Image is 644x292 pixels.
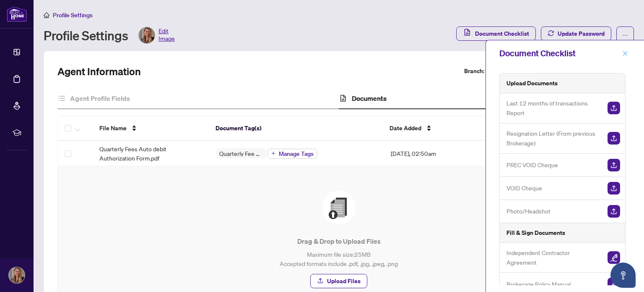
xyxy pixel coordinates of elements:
span: plus [271,151,275,155]
h2: Agent Information [57,65,141,78]
p: Drag & Drop to Upload Files [75,236,603,246]
span: Photo/Headshot [506,206,551,216]
img: Upload Document [608,205,620,218]
th: File Name [93,116,209,141]
div: Document Checklist [499,47,620,60]
span: PREC VOID Cheque [506,160,558,170]
label: Branch: [464,66,484,76]
span: Manage Tags [279,151,314,157]
img: Upload Document [608,159,620,171]
button: Open asap [610,263,636,288]
h5: Fill & Sign Documents [506,228,565,237]
span: home [44,12,49,18]
td: [DATE], 02:50am [384,141,495,166]
span: File Name [99,124,127,133]
span: Date Added [390,124,421,133]
img: Upload Document [608,102,620,114]
img: Profile Icon [9,267,25,283]
span: Resignation Letter (From previous Brokerage) [506,129,601,148]
th: Document Tag(s) [209,116,383,141]
h4: Documents [352,93,387,103]
th: Date Added [383,116,493,141]
span: Quarterly Fee Auto-Debit Authorization [216,150,266,156]
span: VOID Cheque [506,183,542,193]
span: Upload Files [327,274,361,288]
span: Brokerage Policy Manual [506,279,571,289]
span: Profile Settings [53,11,93,19]
img: Sign Document [608,251,620,264]
span: Edit Image [158,27,175,44]
img: Profile Icon [139,27,155,43]
img: Sign Document [608,278,620,290]
img: File Upload [322,191,356,224]
span: close [622,50,628,56]
img: logo [7,6,27,22]
p: Maximum file size: 25 MB Accepted formats include .pdf, .jpg, .jpeg, .png [75,250,603,268]
h5: Upload Documents [506,79,558,88]
img: Upload Document [608,182,620,195]
span: Last 12 months of transactions Report [506,98,601,118]
span: Update Password [558,27,605,40]
img: Upload Document [608,132,620,145]
button: Manage Tags [267,149,317,159]
h4: Agent Profile Fields [70,93,130,103]
span: Document Checklist [475,27,529,40]
button: Document Checklist [456,26,536,41]
button: Update Password [541,26,611,41]
div: Profile Settings [44,27,175,44]
button: Upload Files [310,274,367,288]
span: ellipsis [622,32,628,38]
span: Quarterly Fees Auto debit Authorization Form.pdf [99,144,203,163]
span: Independent Contractor Agreement [506,248,601,268]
